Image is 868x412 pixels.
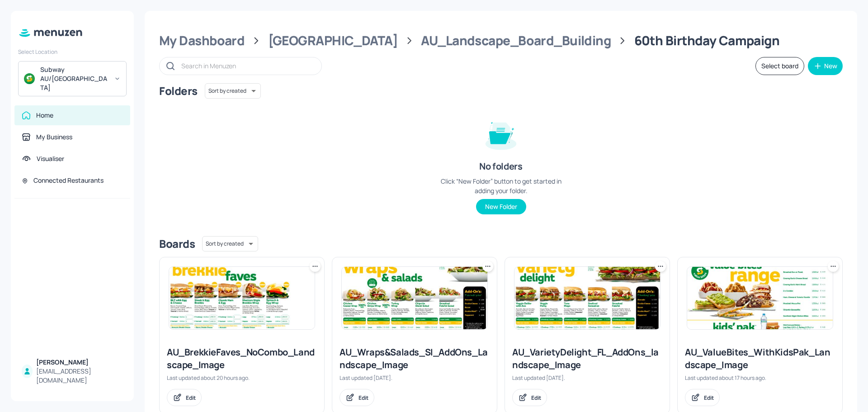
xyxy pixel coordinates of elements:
[268,33,398,49] div: [GEOGRAPHIC_DATA]
[186,394,196,402] div: Edit
[512,346,662,371] div: AU_VarietyDelight_FL_AddOns_landscape_Image
[634,33,780,49] div: 60th Birthday Campaign
[685,374,835,382] div: Last updated about 17 hours ago.
[340,346,490,371] div: AU_Wraps&Salads_SI_AddOns_Landscape_Image
[18,48,127,56] div: Select Location
[342,267,487,329] img: 2025-07-18-1752809635697zew36dwqqvt.jpeg
[359,394,368,402] div: Edit
[479,160,522,173] div: No folders
[808,57,843,75] button: New
[824,63,837,69] div: New
[36,358,123,367] div: [PERSON_NAME]
[33,176,104,185] div: Connected Restaurants
[159,33,245,49] div: My Dashboard
[167,346,317,371] div: AU_BrekkieFaves_NoCombo_Landscape_Image
[36,133,72,142] div: My Business
[167,374,317,382] div: Last updated about 20 hours ago.
[476,199,526,214] button: New Folder
[169,267,315,329] img: 2025-08-12-1754971272041njw7jnkd95.jpeg
[512,374,662,382] div: Last updated [DATE].
[159,84,198,98] div: Folders
[421,33,611,49] div: AU_Landscape_Board_Building
[478,111,524,156] img: folder-empty
[514,267,660,329] img: 2025-08-11-1754887968165ca1pba2wcps.jpeg
[340,374,490,382] div: Last updated [DATE].
[531,394,541,402] div: Edit
[205,82,261,100] div: Sort by created
[40,65,108,92] div: Subway AU/[GEOGRAPHIC_DATA]
[24,73,35,84] img: avatar
[704,394,714,402] div: Edit
[755,57,804,75] button: Select board
[181,59,312,72] input: Search in Menuzen
[37,154,64,163] div: Visualiser
[36,111,53,120] div: Home
[159,237,195,251] div: Boards
[687,267,833,329] img: 2025-08-12-1754983736738jpui10py8ps.jpeg
[202,235,258,253] div: Sort by created
[36,367,123,385] div: [EMAIL_ADDRESS][DOMAIN_NAME]
[433,176,569,195] div: Click “New Folder” button to get started in adding your folder.
[685,346,835,371] div: AU_ValueBites_WithKidsPak_Landscape_Image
